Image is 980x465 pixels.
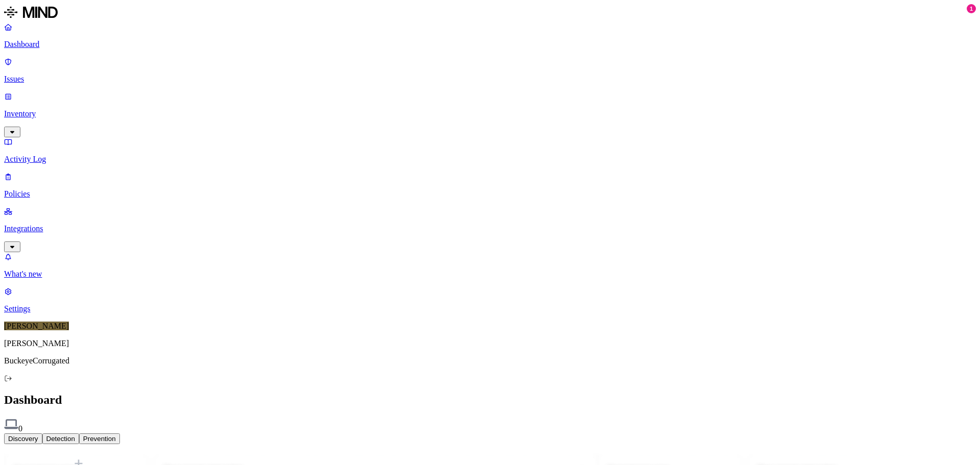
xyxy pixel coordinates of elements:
button: Prevention [79,433,120,444]
a: MIND [4,4,976,22]
p: Settings [4,304,976,313]
a: Integrations [4,207,976,251]
a: Issues [4,57,976,84]
img: MIND [4,4,58,20]
a: Inventory [4,92,976,136]
a: Settings [4,287,976,313]
p: Activity Log [4,155,976,164]
p: BuckeyeCorrugated [4,356,976,365]
p: What's new [4,270,976,279]
p: Policies [4,189,976,199]
span: 0 [18,424,22,433]
span: [PERSON_NAME] [4,322,69,330]
a: What's new [4,252,976,279]
a: Dashboard [4,22,976,49]
img: endpoint.svg [4,417,18,431]
a: Policies [4,172,976,199]
div: 1 [967,4,976,13]
a: Activity Log [4,137,976,164]
p: Integrations [4,224,976,233]
button: Detection [42,433,79,444]
p: Issues [4,75,976,84]
p: Dashboard [4,40,976,49]
p: Inventory [4,109,976,118]
h2: Dashboard [4,393,976,407]
button: Discovery [4,433,42,444]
